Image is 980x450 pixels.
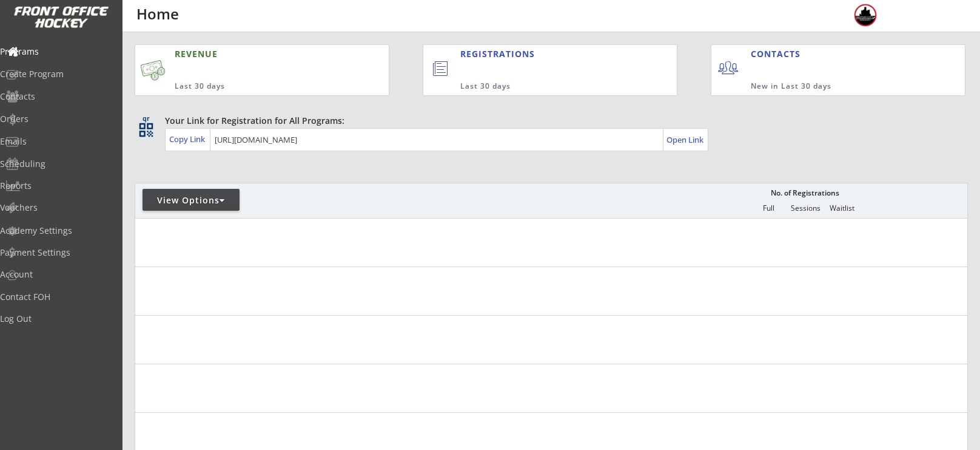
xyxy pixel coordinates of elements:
[767,189,842,197] div: No. of Registrations
[750,204,787,213] div: Full
[165,115,930,127] div: Your Link for Registration for All Programs:
[460,81,627,92] div: Last 30 days
[460,48,621,60] div: REGISTRATIONS
[143,194,240,206] div: View Options
[666,131,705,148] a: Open Link
[787,204,824,213] div: Sessions
[751,81,908,92] div: New in Last 30 days
[138,115,153,123] div: qr
[824,204,860,213] div: Waitlist
[175,81,330,92] div: Last 30 days
[175,48,330,60] div: REVENUE
[169,134,207,145] div: Copy Link
[137,121,155,139] button: qr_code
[751,48,806,60] div: CONTACTS
[666,135,705,145] div: Open Link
